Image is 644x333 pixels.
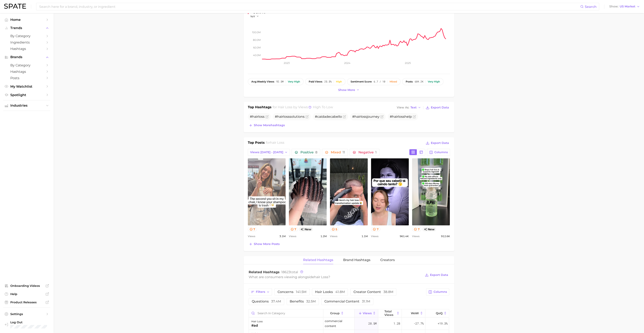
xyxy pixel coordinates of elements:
span: hair [392,115,398,119]
span: 141.5m [296,290,306,294]
span: 961.4k [400,234,409,239]
span: Brand Hashtags [343,258,370,262]
span: benefits [290,300,316,303]
span: by Category [10,63,43,67]
button: Brands [3,54,50,60]
span: Brands [10,55,43,59]
span: Log Out [10,320,48,324]
span: Export Data [431,141,449,145]
tspan: 80.0m [253,38,261,41]
tspan: 60.0m [253,46,261,49]
button: WoW [402,309,425,317]
span: Views [330,234,337,239]
span: View As [397,106,409,109]
span: # solutions [275,115,305,119]
span: 3.1m [279,234,286,239]
div: hair loss [251,319,263,324]
span: Related Hashtags [303,258,333,262]
span: 604.2k [415,80,423,83]
a: Home [3,16,50,23]
span: Columns [434,151,448,154]
button: posts604.2kVery high [402,78,443,85]
span: Columns [434,290,447,294]
button: Flag as miscategorized or irrelevant [380,115,384,118]
h1: Top Posts [248,140,265,146]
span: # help [390,115,412,119]
span: high to low [313,105,333,109]
button: Export Data [425,140,450,146]
span: posts [406,80,413,83]
span: hair loss [270,141,284,145]
button: Show morehashtags [248,122,286,128]
span: Help [10,292,43,296]
span: 37.4m [271,299,281,303]
button: ShowUS Market [608,4,641,9]
button: Views: [DATE] - [DATE] [248,149,290,156]
span: Positive [300,151,317,154]
span: #caidadecabello [315,115,342,119]
a: by Category [3,33,50,39]
span: new [422,227,436,231]
button: Flag as miscategorized or irrelevant [305,115,309,118]
img: SPATE [4,4,26,9]
span: 11 [342,150,345,154]
span: Export Data [431,106,449,109]
tspan: 40.0m [253,54,261,57]
span: 1.1m [362,234,368,239]
span: 1.2b [393,321,400,326]
a: Settings [3,311,50,317]
span: hair loss [278,105,292,109]
div: High [336,80,342,83]
span: 6.7 / 10 [374,80,385,83]
span: Ingredients [10,40,43,44]
span: Views [363,312,372,315]
span: Trends [10,26,43,30]
button: Flag as miscategorized or irrelevant [343,115,346,118]
button: Views [354,309,378,317]
span: hair loss [314,275,328,279]
span: Views [371,234,378,239]
span: new [299,227,313,231]
a: by Category [3,62,50,68]
button: Industries [3,102,50,109]
input: Search here for a brand, industry, or ingredient [39,3,580,10]
span: Negative [358,151,376,154]
span: Related Hashtags [249,270,280,274]
span: 28.5m [368,321,377,326]
span: 41.8m [335,290,345,294]
a: My Watchlist [3,83,50,90]
span: Posts [10,76,43,80]
button: 7 [371,227,380,231]
span: hair [277,115,283,119]
span: Hashtags [10,70,43,74]
a: Hashtags [3,68,50,75]
span: Total Views [384,310,395,316]
span: YoY [250,15,255,18]
span: Text [410,106,417,109]
button: Flag as miscategorized or irrelevant [265,115,269,118]
button: paid views25.5%High [305,78,345,85]
span: 8 [315,150,317,154]
span: Product Releases [10,300,43,304]
span: hair looks [315,290,345,294]
span: Show more [338,88,355,92]
button: Columns [426,288,449,295]
button: Trends [3,25,50,31]
span: 38.8m [383,290,393,294]
div: What are consumers viewing alongside ? [249,274,422,280]
tspan: 100.0m [252,31,261,34]
a: Hashtags [3,46,50,52]
button: avg.weekly views92.5mVery high [248,78,304,85]
span: Views [248,234,255,239]
span: WoW [411,312,419,315]
div: Very high [428,80,440,83]
a: Help [3,291,50,297]
span: 1.2m [320,234,327,239]
span: hair [354,115,361,119]
span: Creators [380,258,395,262]
span: hair [252,115,258,119]
span: -27.7% [414,321,424,326]
span: weekly views [251,80,274,83]
span: Show more hashtags [254,124,285,127]
button: QoQ [425,309,449,317]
